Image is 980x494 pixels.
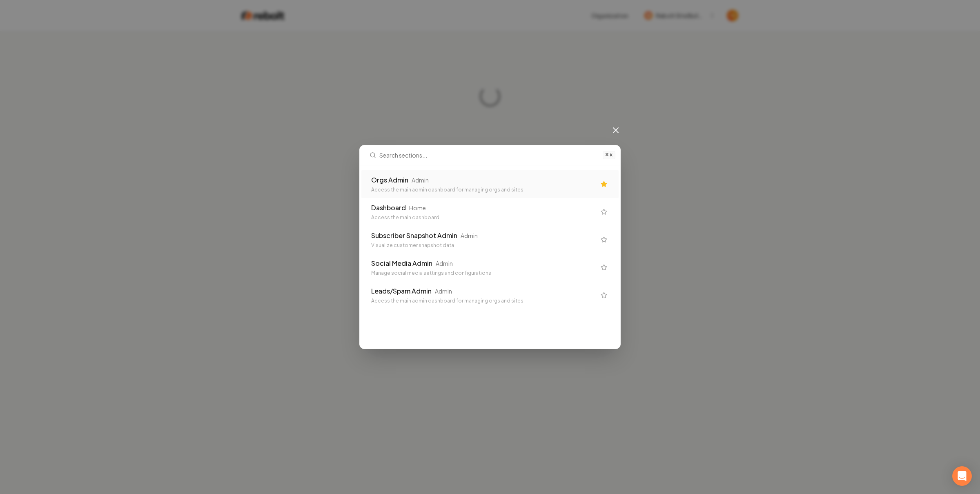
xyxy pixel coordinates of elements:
[371,187,596,193] div: Access the main admin dashboard for managing orgs and sites
[360,165,620,314] div: Search sections...
[371,231,457,240] div: Subscriber Snapshot Admin
[952,466,972,486] div: Open Intercom Messenger
[409,204,426,212] div: Home
[371,258,432,268] div: Social Media Admin
[371,270,596,276] div: Manage social media settings and configurations
[371,298,596,304] div: Access the main admin dashboard for managing orgs and sites
[436,259,453,267] div: Admin
[371,242,596,249] div: Visualize customer snapshot data
[371,214,596,221] div: Access the main dashboard
[461,231,478,240] div: Admin
[371,286,432,296] div: Leads/Spam Admin
[379,145,598,165] input: Search sections...
[435,287,452,295] div: Admin
[412,176,429,184] div: Admin
[371,203,406,213] div: Dashboard
[371,175,408,185] div: Orgs Admin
